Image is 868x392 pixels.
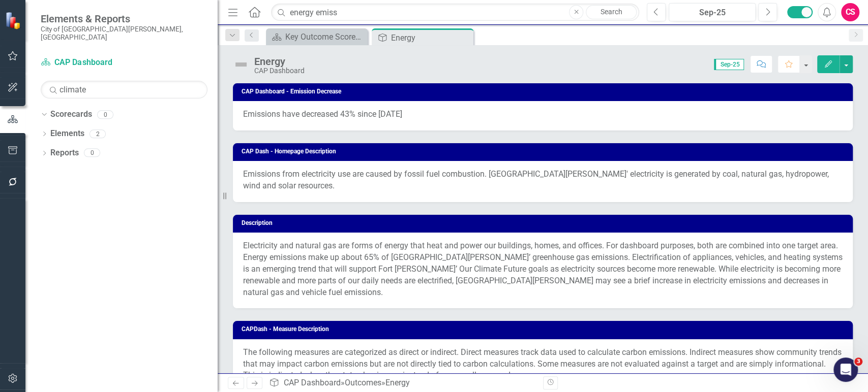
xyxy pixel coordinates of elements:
h3: CAP Dashboard - Emission Decrease [242,88,848,95]
button: Sep-25 [669,3,756,21]
div: Energy [391,31,471,44]
div: » » [269,377,535,389]
a: Scorecards [50,109,92,120]
div: Energy [254,56,305,67]
small: City of [GEOGRAPHIC_DATA][PERSON_NAME], [GEOGRAPHIC_DATA] [41,25,207,42]
iframe: Intercom live chat [833,357,858,382]
a: Key Outcome Scorecard [268,30,365,43]
div: Energy [385,378,410,387]
p: Electricity and natural gas are forms of energy that heat and power our buildings, homes, and off... [243,240,843,298]
a: Elements [50,128,84,140]
img: Not Defined [233,56,249,73]
div: Sep-25 [672,7,752,19]
div: 2 [89,129,106,138]
a: CAP Dashboard [41,57,168,69]
div: 0 [84,149,100,157]
input: Search Below... [41,81,207,99]
input: Search ClearPoint... [271,4,639,21]
a: Outcomes [345,378,381,387]
h3: Description [242,220,848,226]
div: Key Outcome Scorecard [285,30,365,43]
a: Search [586,5,637,19]
a: Reports [50,147,79,159]
img: ClearPoint Strategy [4,11,23,30]
span: 3 [854,357,862,366]
span: Sep-25 [714,59,744,70]
h3: CAP Dash - Homepage Description [242,148,848,155]
div: CAP Dashboard [254,67,305,75]
div: 0 [97,110,113,119]
a: CAP Dashboard [284,378,341,387]
h3: CAPDash - Measure Description [242,326,848,333]
p: Emissions from electricity use are caused by fossil fuel combustion. [GEOGRAPHIC_DATA][PERSON_NAM... [243,169,843,192]
span: Emissions have decreased 43% since [DATE] [243,109,402,119]
span: Elements & Reports [41,13,207,25]
button: CS [841,3,859,21]
span: The following measures are categorized as direct or indirect. Direct measures track data used to ... [243,347,842,380]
